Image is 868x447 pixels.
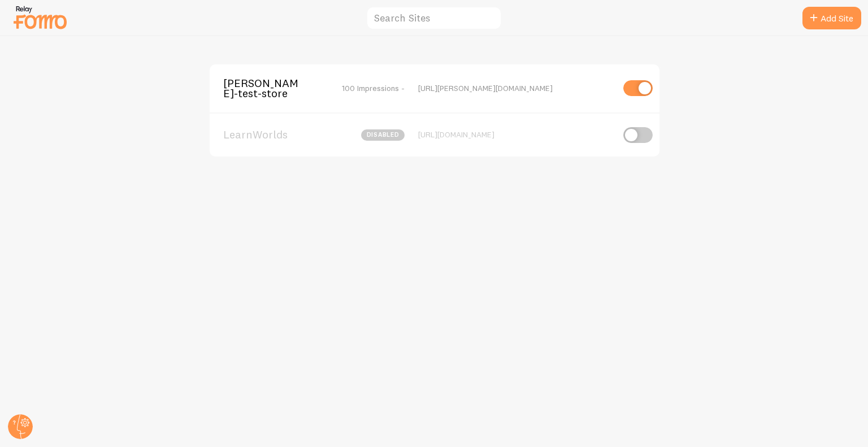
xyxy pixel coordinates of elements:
[342,83,405,93] span: 100 Impressions -
[223,129,314,140] span: LearnWorlds
[361,129,405,141] span: disabled
[223,78,314,99] span: [PERSON_NAME]-test-store
[418,129,613,140] div: [URL][DOMAIN_NAME]
[418,83,613,93] div: [URL][PERSON_NAME][DOMAIN_NAME]
[12,3,68,32] img: fomo-relay-logo-orange.svg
